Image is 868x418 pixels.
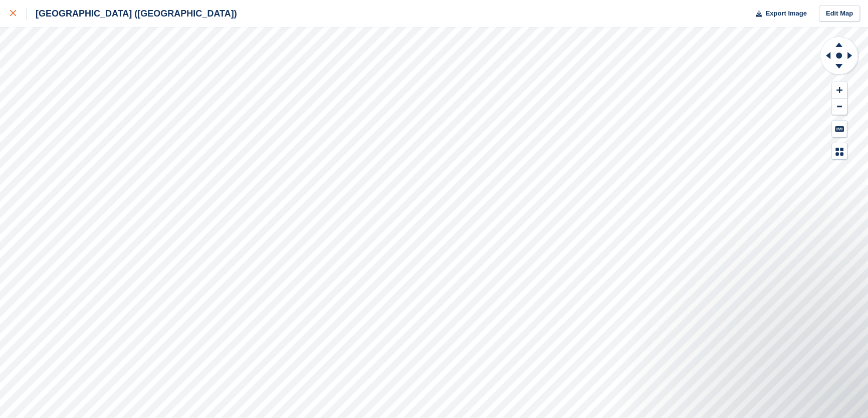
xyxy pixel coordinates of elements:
[832,121,847,137] button: Keyboard Shortcuts
[832,82,847,99] button: Zoom In
[765,9,806,19] span: Export Image
[832,143,847,160] button: Map Legend
[750,6,807,22] button: Export Image
[27,8,237,20] div: [GEOGRAPHIC_DATA] ([GEOGRAPHIC_DATA])
[832,99,847,115] button: Zoom Out
[819,6,860,22] a: Edit Map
